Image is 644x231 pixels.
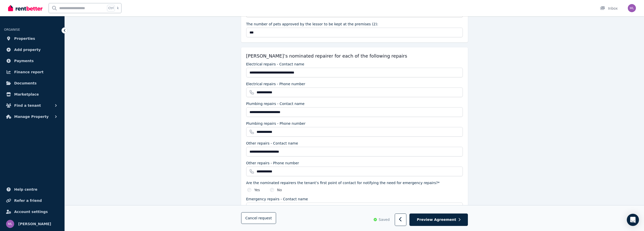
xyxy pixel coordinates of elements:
[246,101,305,106] label: Plumbing repairs - Contact name
[628,4,636,12] img: Melissa Lam
[246,197,308,202] label: Emergency repairs - Contact name
[14,102,41,109] span: Find a tenant
[14,209,48,215] span: Account settings
[4,112,60,122] button: Manage Property
[241,212,276,224] button: Cancelrequest
[4,67,60,77] a: Finance report
[246,180,463,185] label: Are the nominated repairers the tenant’s first point of contact for notifying the need for emerge...
[14,80,37,86] span: Documents
[4,100,60,111] button: Find a tenant
[245,216,272,220] span: Cancel
[18,221,51,227] span: [PERSON_NAME]
[14,91,39,97] span: Marketplace
[246,121,306,126] label: Plumbing repairs - Phone number
[4,28,20,31] span: ORGANISE
[14,186,37,192] span: Help centre
[6,220,14,228] img: Melissa Lam
[246,161,299,166] label: Other repairs - Phone number
[600,6,618,11] div: Inbox
[14,114,49,120] span: Manage Property
[117,6,119,10] span: k
[14,35,35,42] span: Properties
[258,216,272,221] span: request
[246,62,304,67] label: Electrical repairs - Contact name
[246,22,378,27] label: The number of pets approved by the lessor to be kept at the premises (2):
[14,58,34,64] span: Payments
[107,5,115,11] span: Ctrl
[254,187,260,192] label: Yes
[4,56,60,66] a: Payments
[8,4,43,12] img: RentBetter
[379,217,390,222] span: Saved
[14,47,41,53] span: Add property
[627,214,639,226] div: Open Intercom Messenger
[4,45,60,55] a: Add property
[4,33,60,44] a: Properties
[246,141,298,146] label: Other repairs - Contact name
[4,78,60,88] a: Documents
[4,196,60,206] a: Refer a friend
[4,89,60,99] a: Marketplace
[409,214,468,226] button: Preview Agreement
[246,52,407,60] h5: [PERSON_NAME]’s nominated repairer for each of the following repairs
[417,217,456,222] span: Preview Agreement
[14,198,42,204] span: Refer a friend
[4,184,60,194] a: Help centre
[14,69,44,75] span: Finance report
[4,207,60,217] a: Account settings
[277,187,282,192] label: No
[246,81,305,86] label: Electrical repairs - Phone number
